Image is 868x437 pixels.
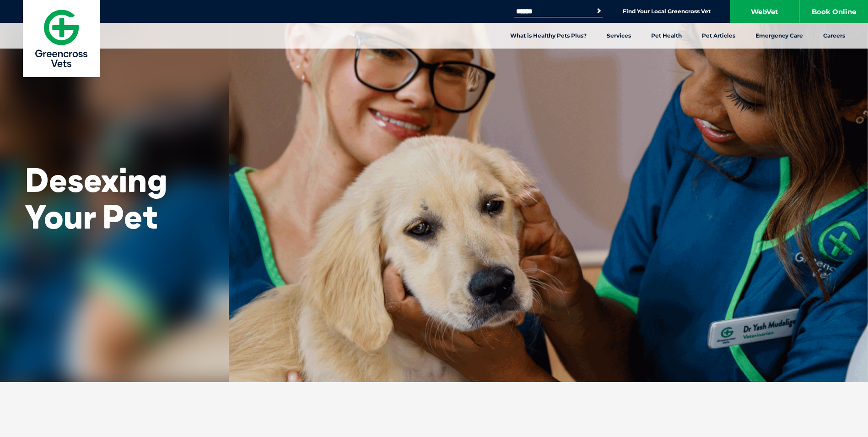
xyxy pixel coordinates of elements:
a: Careers [813,23,855,49]
button: Search [594,6,604,16]
a: Pet Articles [692,23,745,49]
a: Services [597,23,641,49]
a: What is Healthy Pets Plus? [500,23,597,49]
a: Emergency Care [745,23,813,49]
a: Pet Health [641,23,692,49]
a: Find Your Local Greencross Vet [623,8,711,15]
h1: Desexing Your Pet [25,162,204,234]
